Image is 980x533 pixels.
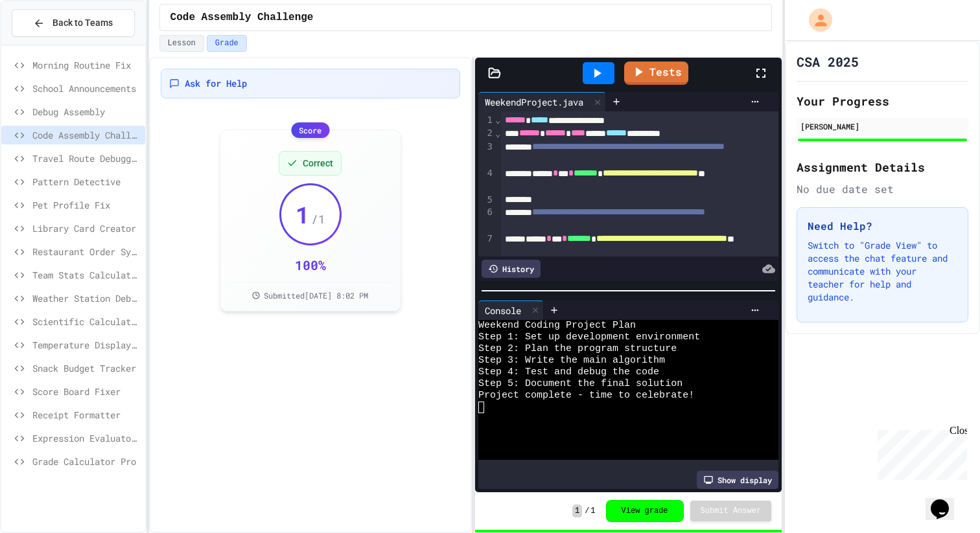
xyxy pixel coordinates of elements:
span: Step 2: Plan the program structure [478,343,677,355]
div: Console [478,301,544,320]
h2: Your Progress [797,92,968,110]
div: 2 [478,127,495,140]
span: / 1 [311,210,325,228]
div: [PERSON_NAME] [800,120,964,132]
p: Switch to "Grade View" to access the chat feature and communicate with your teacher for help and ... [808,239,957,304]
div: Console [478,304,528,317]
span: Submit Answer [701,506,762,516]
span: Expression Evaluator Fix [32,431,140,445]
span: Code Assembly Challenge [32,128,140,142]
span: Temperature Display Fix [32,338,140,352]
span: Submitted [DATE] 8:02 PM [264,290,368,301]
span: Fold line [495,128,501,139]
div: 6 [478,206,495,232]
iframe: chat widget [926,481,967,520]
span: Step 1: Set up development environment [478,332,700,343]
button: Lesson [159,35,204,52]
h3: Need Help? [808,218,957,234]
div: No due date set [797,181,968,197]
span: / [585,506,589,516]
span: Project complete - time to celebrate! [478,390,694,402]
span: Library Card Creator [32,221,140,235]
span: Score Board Fixer [32,385,140,398]
div: My Account [795,5,835,35]
div: Chat with us now!Close [5,5,89,82]
h2: Assignment Details [797,158,968,176]
span: Weekend Coding Project Plan [478,320,636,332]
span: Back to Teams [52,16,113,30]
button: Submit Answer [690,501,772,521]
div: 1 [478,114,495,127]
button: Back to Teams [12,9,135,37]
a: Tests [624,62,688,85]
span: Travel Route Debugger [32,152,140,165]
span: Pattern Detective [32,175,140,188]
span: Snack Budget Tracker [32,361,140,375]
div: 5 [478,194,495,207]
span: Fold line [495,115,501,125]
span: Debug Assembly [32,105,140,119]
iframe: chat widget [872,425,967,480]
div: 4 [478,167,495,194]
span: Step 5: Document the final solution [478,378,682,390]
span: Team Stats Calculator [32,268,140,282]
span: Step 3: Write the main algorithm [478,355,665,367]
span: School Announcements [32,82,140,95]
span: Pet Profile Fix [32,198,140,212]
button: View grade [606,500,684,522]
div: Score [291,122,329,138]
div: 3 [478,141,495,167]
button: Grade [207,35,247,52]
div: WeekendProject.java [478,92,606,111]
span: Code Assembly Challenge [170,10,314,25]
div: Show display [697,471,778,489]
span: 1 [296,201,310,227]
span: Grade Calculator Pro [32,455,140,468]
div: 100 % [295,256,326,274]
span: Step 4: Test and debug the code [478,367,659,378]
span: 1 [590,506,595,516]
span: Morning Routine Fix [32,58,140,72]
div: WeekendProject.java [478,95,590,109]
span: Weather Station Debugger [32,291,140,305]
span: Ask for Help [185,77,247,90]
span: Restaurant Order System [32,245,140,258]
span: Correct [303,157,333,170]
span: Receipt Formatter [32,408,140,422]
div: History [482,260,541,278]
span: Scientific Calculator [32,315,140,328]
div: 7 [478,232,495,259]
h1: CSA 2025 [797,52,859,71]
span: 1 [572,505,582,517]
